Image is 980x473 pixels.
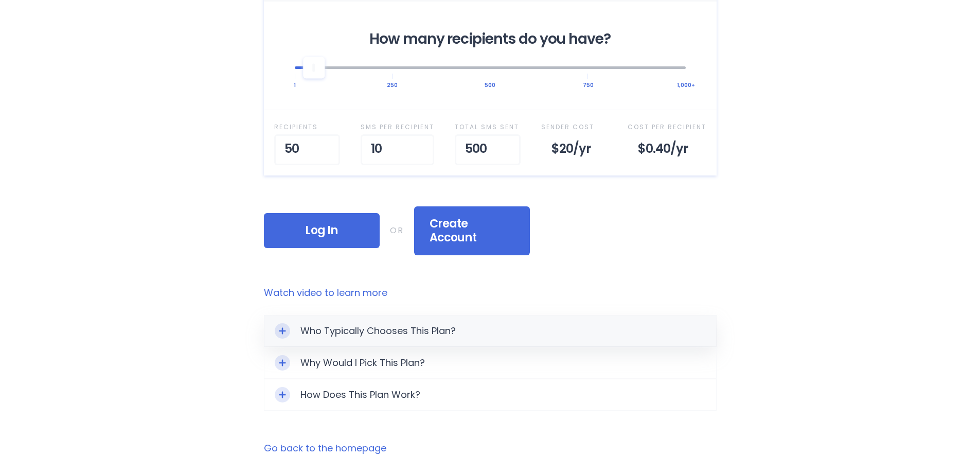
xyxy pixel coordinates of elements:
div: Toggle Expand [275,355,290,371]
div: Log In [264,213,380,248]
div: $20 /yr [541,134,607,165]
a: Watch video to learn more [264,286,717,300]
span: Log In [279,223,364,238]
div: Toggle ExpandWhy Would I Pick This Plan? [264,347,716,378]
div: Toggle ExpandWho Typically Chooses This Plan? [264,316,716,346]
div: Cost Per Recipient [628,120,706,134]
span: Create Account [430,217,514,245]
div: OR [390,224,404,237]
div: Toggle ExpandHow Does This Plan Work? [264,379,716,410]
div: Toggle Expand [275,323,290,339]
div: 50 [274,134,340,165]
div: Toggle Expand [275,387,290,402]
div: Recipient s [274,120,340,134]
div: Total SMS Sent [455,120,521,134]
a: Go back to the homepage [264,442,386,454]
div: Create Account [414,206,530,255]
div: $0.40 /yr [628,134,706,165]
div: Sender Cost [541,120,607,134]
div: How many recipients do you have? [295,32,686,46]
div: SMS per Recipient [361,120,434,134]
div: 10 [361,134,434,165]
div: 500 [455,134,521,165]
